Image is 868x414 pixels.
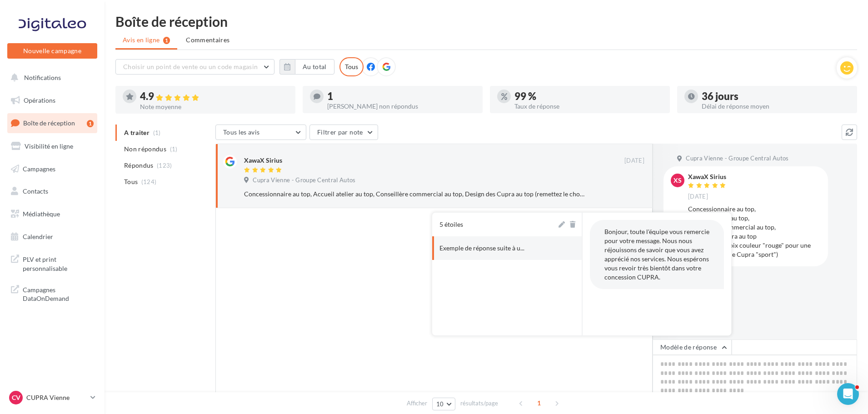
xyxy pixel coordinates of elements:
[460,399,498,408] span: résultats/page
[223,128,260,136] span: Tous les avis
[514,91,663,101] div: 99 %
[253,176,355,185] span: Cupra Vienne - Groupe Central Autos
[436,400,444,408] span: 10
[604,228,709,281] span: Bonjour, toute l'équipe vous remercie pour votre message. Nous nous réjouissons de savoir que vou...
[157,162,172,169] span: (123)
[5,91,99,110] a: Opérations
[686,155,788,163] span: Cupra Vienne - Groupe Central Autos
[23,119,75,127] span: Boîte de réception
[140,91,288,102] div: 4.9
[837,383,859,405] iframe: Intercom live chat
[23,210,60,218] span: Médiathèque
[432,398,455,410] button: 10
[5,205,99,224] a: Médiathèque
[407,399,427,408] span: Afficher
[432,236,557,260] button: Exemple de réponse suite à u...
[432,213,557,236] button: 5 étoiles
[702,103,850,110] div: Délai de réponse moyen
[140,104,288,110] div: Note moyenne
[124,145,166,154] span: Non répondus
[5,68,95,87] button: Notifications
[244,190,585,199] div: Concessionnaire au top, Accueil atelier au top, Conseillère commercial au top, Design des Cupra a...
[5,249,99,276] a: PLV et print personnalisable
[624,157,644,165] span: [DATE]
[327,91,475,101] div: 1
[25,142,73,150] span: Visibilité en ligne
[12,393,20,402] span: CV
[186,35,229,45] span: Commentaires
[439,244,524,253] span: Exemple de réponse suite à u...
[26,393,87,402] p: CUPRA Vienne
[688,205,821,259] div: Concessionnaire au top, Accueil atelier au top, Conseillère commercial au top, Design des Cupra a...
[439,220,463,229] div: 5 étoiles
[5,227,99,246] a: Calendrier
[141,178,157,185] span: (124)
[115,59,274,75] button: Choisir un point de vente ou un code magasin
[295,59,334,75] button: Au total
[23,165,55,172] span: Campagnes
[215,125,306,140] button: Tous les avis
[5,137,99,156] a: Visibilité en ligne
[170,145,178,153] span: (1)
[7,389,97,406] a: CV CUPRA Vienne
[279,59,334,75] button: Au total
[688,174,728,180] div: XawaX Sirius
[23,233,53,240] span: Calendrier
[653,339,732,355] button: Modèle de réponse
[5,182,99,201] a: Contacts
[115,15,857,28] div: Boîte de réception
[327,103,475,110] div: [PERSON_NAME] non répondus
[688,193,708,201] span: [DATE]
[7,43,97,59] button: Nouvelle campagne
[532,396,546,410] span: 1
[124,161,154,170] span: Répondus
[5,160,99,179] a: Campagnes
[23,187,48,195] span: Contacts
[5,280,99,307] a: Campagnes DataOnDemand
[124,177,138,186] span: Tous
[123,63,258,70] span: Choisir un point de vente ou un code magasin
[702,91,850,101] div: 36 jours
[514,103,663,110] div: Taux de réponse
[24,74,61,81] span: Notifications
[87,120,94,127] div: 1
[339,57,364,76] div: Tous
[673,176,682,185] span: XS
[5,113,99,133] a: Boîte de réception1
[309,125,378,140] button: Filtrer par note
[24,96,55,104] span: Opérations
[244,156,282,165] div: XawaX Sirius
[23,253,94,273] span: PLV et print personnalisable
[23,284,94,303] span: Campagnes DataOnDemand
